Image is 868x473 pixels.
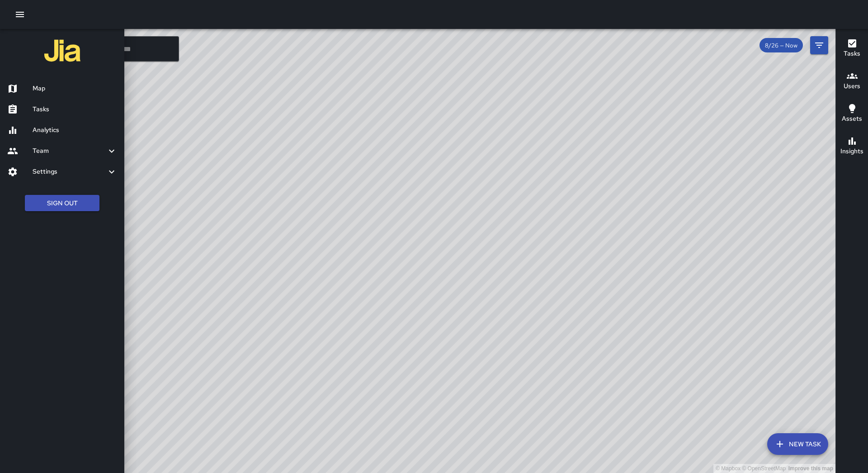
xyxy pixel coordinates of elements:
h6: Assets [842,114,862,124]
h6: Tasks [844,49,860,59]
h6: Settings [33,167,106,177]
h6: Map [33,84,117,94]
h6: Users [844,81,860,91]
h6: Tasks [33,104,117,114]
h6: Team [33,146,106,156]
button: Sign Out [25,195,99,212]
img: jia-logo [44,33,80,69]
button: New Task [767,433,828,455]
h6: Analytics [33,125,117,135]
h6: Insights [840,147,863,156]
